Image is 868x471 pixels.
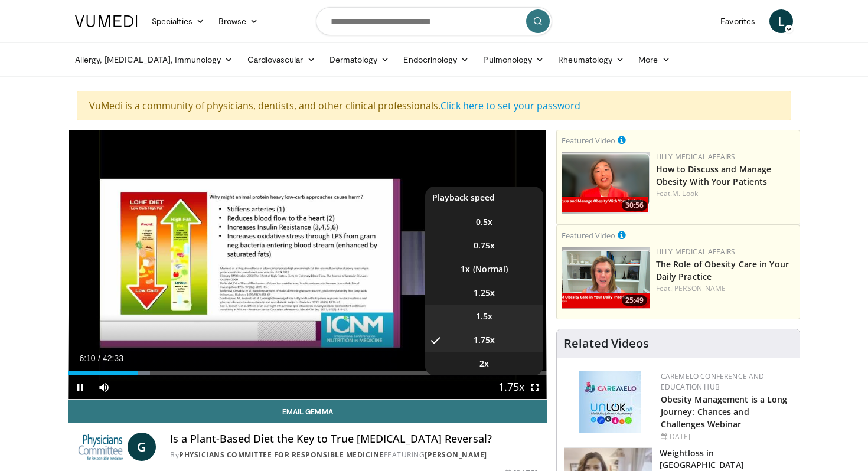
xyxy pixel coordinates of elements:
[79,354,95,363] span: 6:10
[396,48,476,71] a: Endocrinology
[103,354,123,363] span: 42:33
[656,188,795,199] div: Feat.
[562,152,650,214] a: 30:56
[476,310,492,322] span: 1.5x
[579,371,641,433] img: 45df64a9-a6de-482c-8a90-ada250f7980c.png.150x105_q85_autocrop_double_scale_upscale_version-0.2.jpg
[474,287,495,299] span: 1.25x
[75,15,138,27] img: VuMedi Logo
[672,188,698,198] a: M. Look
[564,336,649,351] h4: Related Videos
[68,48,240,71] a: Allergy, [MEDICAL_DATA], Immunology
[474,240,495,251] span: 0.75x
[631,48,677,71] a: More
[500,375,523,399] button: Playback Rate
[461,263,470,275] span: 1x
[523,375,547,399] button: Fullscreen
[316,7,552,35] input: Search topics, interventions
[622,200,647,211] span: 30:56
[661,371,765,392] a: CaReMeLO Conference and Education Hub
[68,371,547,375] div: Progress Bar
[660,447,792,471] h3: Weightloss in [GEOGRAPHIC_DATA]
[68,375,92,399] button: Pause
[476,216,492,228] span: 0.5x
[170,450,537,460] div: By FEATURING
[440,99,580,112] a: Click here to set your password
[479,358,489,369] span: 2x
[179,450,384,460] a: Physicians Committee for Responsible Medicine
[128,433,156,461] a: G
[661,431,790,442] div: [DATE]
[661,394,788,430] a: Obesity Management is a Long Journey: Chances and Challenges Webinar
[145,9,211,33] a: Specialties
[562,247,650,309] a: 25:49
[476,48,551,71] a: Pulmonology
[713,9,762,33] a: Favorites
[656,163,772,187] a: How to Discuss and Manage Obesity With Your Patients
[562,230,615,241] small: Featured Video
[656,152,736,162] a: Lilly Medical Affairs
[170,433,537,446] h4: Is a Plant-Based Diet the Key to True [MEDICAL_DATA] Reversal?
[562,247,650,309] img: e1208b6b-349f-4914-9dd7-f97803bdbf1d.png.150x105_q85_crop-smart_upscale.png
[474,334,495,346] span: 1.75x
[77,91,791,120] div: VuMedi is a community of physicians, dentists, and other clinical professionals.
[656,283,795,294] div: Feat.
[656,247,736,257] a: Lilly Medical Affairs
[92,375,116,399] button: Mute
[322,48,397,71] a: Dermatology
[211,9,266,33] a: Browse
[240,48,322,71] a: Cardiovascular
[769,9,793,33] a: L
[78,433,123,461] img: Physicians Committee for Responsible Medicine
[68,130,547,400] video-js: Video Player
[425,450,487,460] a: [PERSON_NAME]
[551,48,631,71] a: Rheumatology
[68,400,547,423] a: Email Gemma
[98,354,100,363] span: /
[672,283,728,293] a: [PERSON_NAME]
[562,135,615,146] small: Featured Video
[562,152,650,214] img: c98a6a29-1ea0-4bd5-8cf5-4d1e188984a7.png.150x105_q85_crop-smart_upscale.png
[656,259,789,282] a: The Role of Obesity Care in Your Daily Practice
[622,295,647,306] span: 25:49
